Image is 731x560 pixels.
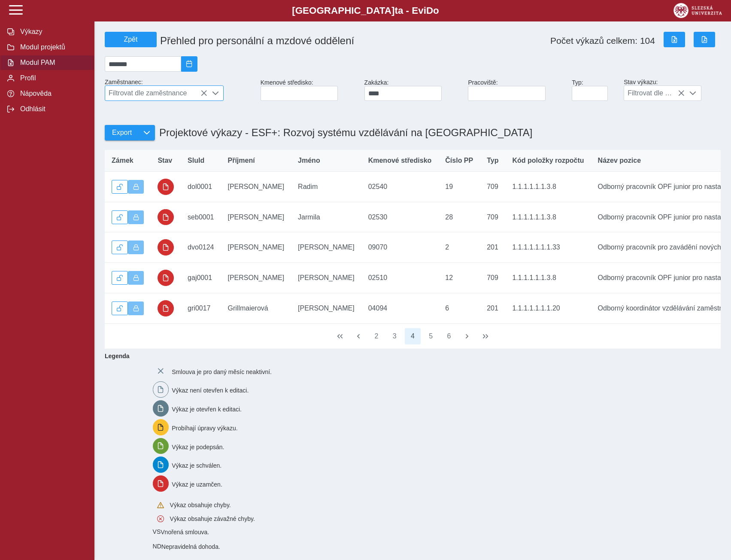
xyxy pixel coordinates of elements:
span: Nepravidelná dohoda. [161,543,220,550]
h1: Přehled pro personální a mzdové oddělení [157,31,468,50]
button: Odemknout výkaz. [112,301,128,315]
button: Export [105,125,139,140]
span: Název pozice [598,157,641,164]
button: 3 [386,328,403,344]
td: seb0001 [181,202,221,232]
button: Odemknout výkaz. [112,271,128,285]
div: Pracoviště: [464,76,568,104]
td: 19 [438,172,480,202]
button: Výkaz uzamčen. [128,271,144,285]
span: SluId [188,157,204,164]
td: [PERSON_NAME] [221,202,291,232]
div: Typ: [568,76,620,104]
button: uzamčeno [158,209,174,225]
button: Výkaz uzamčen. [128,240,144,254]
span: Výkazy [18,28,87,36]
span: o [433,5,439,16]
button: Odemknout výkaz. [112,210,128,224]
td: 1.1.1.1.1.1.3.8 [505,172,591,202]
td: 02530 [361,202,439,232]
span: Zámek [112,157,133,164]
td: [PERSON_NAME] [291,263,361,293]
button: 6 [441,328,457,344]
span: Modul projektů [18,43,87,51]
td: 201 [480,232,505,263]
span: t [394,5,397,16]
div: Zaměstnanec: [101,75,257,104]
b: [GEOGRAPHIC_DATA] a - Evi [26,5,705,16]
td: 709 [480,172,505,202]
button: Výkaz uzamčen. [128,210,144,224]
span: Příjmení [228,157,255,164]
td: [PERSON_NAME] [221,232,291,263]
td: gaj0001 [181,263,221,293]
span: Profil [18,74,87,82]
button: 4 [405,328,421,344]
td: 1.1.1.1.1.1.3.8 [505,202,591,232]
button: 2 [368,328,385,344]
td: 02540 [361,172,439,202]
span: Filtrovat dle zaměstnance [105,86,207,100]
span: Modul PAM [18,59,87,67]
td: 12 [438,263,480,293]
span: Výkaz není otevřen k editaci. [172,387,249,394]
button: Výkaz uzamčen. [128,180,144,194]
button: uzamčeno [158,239,174,256]
img: logo_web_su.png [673,3,722,18]
td: [PERSON_NAME] [221,172,291,202]
span: Zpět [109,36,153,43]
button: uzamčeno [158,300,174,317]
button: Výkaz uzamčen. [128,301,144,315]
td: Radim [291,172,361,202]
span: Probíhají úpravy výkazu. [172,424,237,431]
td: [PERSON_NAME] [291,293,361,323]
button: uzamčeno [158,179,174,195]
span: Typ [487,157,498,164]
button: Export do Excelu [664,32,685,47]
span: Výkaz je podepsán. [172,443,224,450]
td: 02510 [361,263,439,293]
span: Kmenové středisko [368,157,432,164]
span: Výkaz je uzamčen. [172,481,222,488]
button: Export do PDF [694,32,715,47]
span: Číslo PP [445,157,473,164]
td: 6 [438,293,480,323]
span: Smlouva vnořená do kmene [153,528,161,535]
button: Odemknout výkaz. [112,180,128,194]
button: 5 [423,328,439,344]
span: Výkaz je schválen. [172,462,221,469]
td: Grillmaierová [221,293,291,323]
span: Výkaz je otevřen k editaci. [172,406,242,413]
button: uzamčeno [158,270,174,286]
div: Stav výkazu: [620,75,724,104]
span: D [426,5,433,16]
span: Nápověda [18,90,87,97]
td: 1.1.1.1.1.1.1.20 [505,293,591,323]
td: gri0017 [181,293,221,323]
td: 709 [480,263,505,293]
td: 1.1.1.1.1.1.1.33 [505,232,591,263]
td: 1.1.1.1.1.1.3.8 [505,263,591,293]
span: Počet výkazů celkem: 104 [550,36,655,46]
span: Export [112,129,132,137]
span: Stav [158,157,172,164]
button: Odemknout výkaz. [112,240,128,254]
td: [PERSON_NAME] [221,263,291,293]
span: Výkaz obsahuje chyby. [170,502,231,508]
div: Kmenové středisko: [257,76,361,104]
td: 709 [480,202,505,232]
span: Vnořená smlouva. [161,529,209,536]
td: 201 [480,293,505,323]
h1: Projektové výkazy - ESF+: Rozvoj systému vzdělávání na [GEOGRAPHIC_DATA] [155,122,532,143]
td: Jarmila [291,202,361,232]
span: Odhlásit [18,105,87,113]
span: Jméno [298,157,320,164]
span: Smlouva je pro daný měsíc neaktivní. [172,368,272,375]
td: dol0001 [181,172,221,202]
b: Legenda [101,349,717,363]
button: 2025/08 [181,56,197,72]
td: 28 [438,202,480,232]
span: Kód položky rozpočtu [512,157,584,164]
td: 2 [438,232,480,263]
span: Výkaz obsahuje závažné chyby. [170,515,255,522]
